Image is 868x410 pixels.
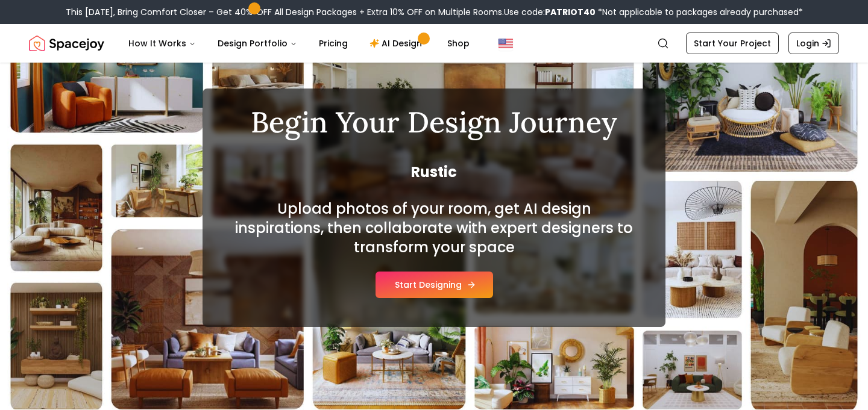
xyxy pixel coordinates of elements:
nav: Global [29,24,839,63]
h1: Begin Your Design Journey [231,108,637,137]
a: Shop [438,31,479,55]
a: Login [788,33,839,54]
a: Spacejoy [29,31,104,55]
button: Design Portfolio [208,31,307,55]
button: How It Works [119,31,206,55]
a: Pricing [309,31,357,55]
div: This [DATE], Bring Comfort Closer – Get 40% OFF All Design Packages + Extra 10% OFF on Multiple R... [66,6,803,18]
b: PATRIOT40 [545,6,596,18]
span: Use code: [504,6,596,18]
h2: Upload photos of your room, get AI design inspirations, then collaborate with expert designers to... [231,199,637,257]
span: Rustic [231,163,637,182]
nav: Main [119,31,479,55]
a: Start Your Project [686,33,779,54]
img: United States [498,36,513,51]
img: Spacejoy Logo [29,31,104,55]
a: AI Design [360,31,435,55]
span: *Not applicable to packages already purchased* [596,6,803,18]
button: Start Designing [376,272,493,298]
